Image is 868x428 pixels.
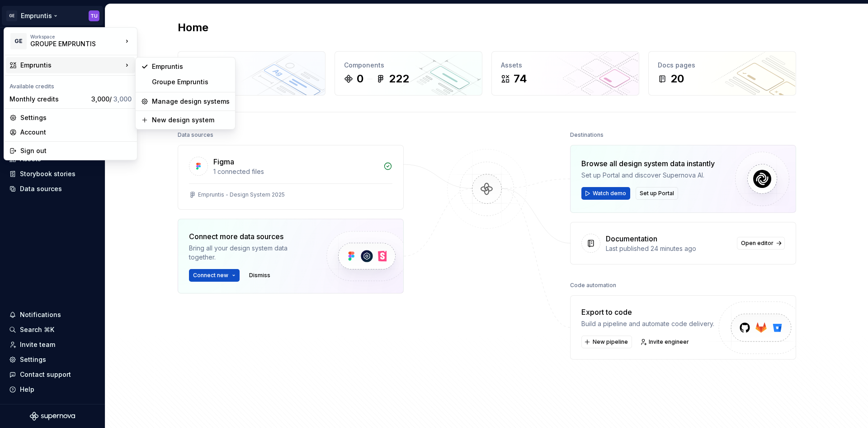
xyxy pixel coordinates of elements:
div: Groupe Empruntis [152,77,230,87]
div: Account [20,128,132,137]
div: Empruntis [152,62,230,71]
div: Sign out [20,146,132,155]
div: Monthly credits [9,95,88,104]
span: 3,000 / [91,95,132,103]
div: GROUPE EMPRUNTIS [30,39,107,48]
div: GE [10,33,27,49]
div: Workspace [30,34,123,39]
span: 3,000 [113,95,132,103]
div: New design system [152,115,230,125]
div: Settings [20,113,132,122]
div: Manage design systems [152,97,230,106]
div: Empruntis [20,61,123,70]
div: Available credits [6,77,135,92]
